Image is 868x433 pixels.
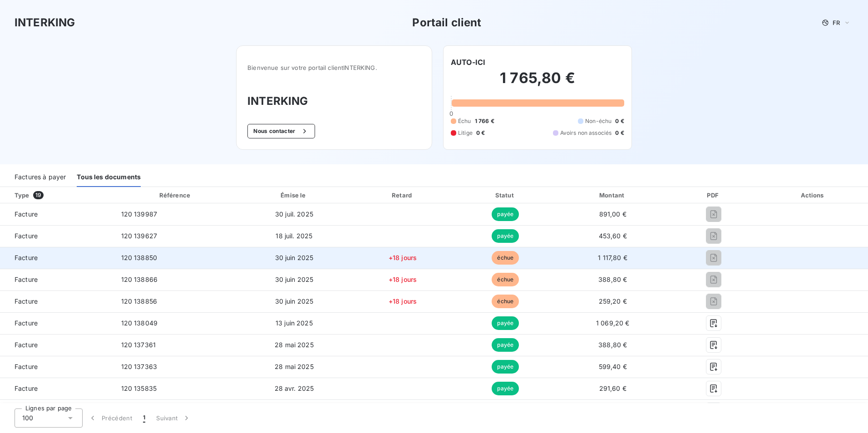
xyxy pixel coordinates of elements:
span: 259,20 € [599,297,627,305]
span: 30 juin 2025 [275,297,314,305]
span: payée [492,360,519,374]
span: 891,00 € [599,210,626,218]
span: 120 138866 [121,276,158,283]
div: PDF [671,191,756,200]
span: 120 139627 [121,232,158,240]
span: 1 [143,413,145,423]
span: Litige [458,129,473,137]
span: payée [492,316,519,330]
div: Type [9,191,112,200]
span: 28 avr. 2025 [275,384,314,392]
span: échue [492,251,519,265]
span: 1 069,20 € [596,319,630,327]
button: Nous contacter [247,124,315,138]
span: +18 jours [389,276,417,283]
span: 30 juin 2025 [275,254,314,261]
span: 13 juin 2025 [276,319,313,327]
span: 388,80 € [598,276,627,283]
span: payée [492,207,519,221]
span: FR [833,19,840,26]
button: 1 [138,408,151,428]
span: 0 € [615,129,624,137]
span: Facture [7,384,107,393]
span: 1 117,80 € [598,254,627,261]
h6: AUTO-ICI [451,57,485,68]
span: Échu [458,117,471,125]
span: 120 138856 [121,297,158,305]
span: 453,60 € [599,232,627,240]
span: 120 135835 [121,384,157,392]
span: Facture [7,362,107,371]
span: 0 € [476,129,485,137]
span: échue [492,295,519,308]
h3: INTERKING [15,15,75,31]
span: 30 juil. 2025 [275,210,313,218]
span: 120 139987 [121,210,158,218]
span: 599,40 € [599,363,627,370]
div: Statut [457,191,555,200]
span: payée [492,229,519,243]
div: Tous les documents [77,168,141,187]
button: Suivant [151,408,197,428]
span: Facture [7,253,107,262]
span: 28 mai 2025 [275,341,314,349]
div: Actions [760,191,866,200]
span: +18 jours [389,297,417,305]
span: 120 138850 [121,254,158,261]
span: 120 137361 [121,341,156,349]
span: +18 jours [389,254,417,261]
button: Précédent [83,408,138,428]
span: 388,80 € [598,341,627,349]
div: Émise le [239,191,349,200]
span: payée [492,382,519,395]
span: Avoirs non associés [560,129,612,137]
span: 0 [449,110,453,117]
div: Factures à payer [15,168,66,187]
span: 0 € [615,117,624,125]
span: Facture [7,340,107,349]
span: 100 [22,413,33,423]
span: 28 mai 2025 [275,363,314,370]
div: Montant [558,191,667,200]
h2: 1 765,80 € [451,69,624,96]
div: Référence [159,192,190,199]
span: Non-échu [585,117,612,125]
span: 1 766 € [475,117,494,125]
span: 18 juil. 2025 [276,232,312,240]
span: 30 juin 2025 [275,276,314,283]
span: 291,60 € [599,384,626,392]
span: Facture [7,319,107,328]
h3: Portail client [412,15,481,31]
span: Facture [7,297,107,306]
span: échue [492,273,519,286]
span: Facture [7,275,107,284]
span: 120 137363 [121,363,158,370]
span: payée [492,338,519,352]
span: Facture [7,210,107,219]
span: Facture [7,231,107,241]
div: Retard [353,191,453,200]
span: Bienvenue sur votre portail client INTERKING . [247,64,421,71]
span: 19 [33,191,44,199]
h3: INTERKING [247,93,421,109]
span: 120 138049 [121,319,158,327]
